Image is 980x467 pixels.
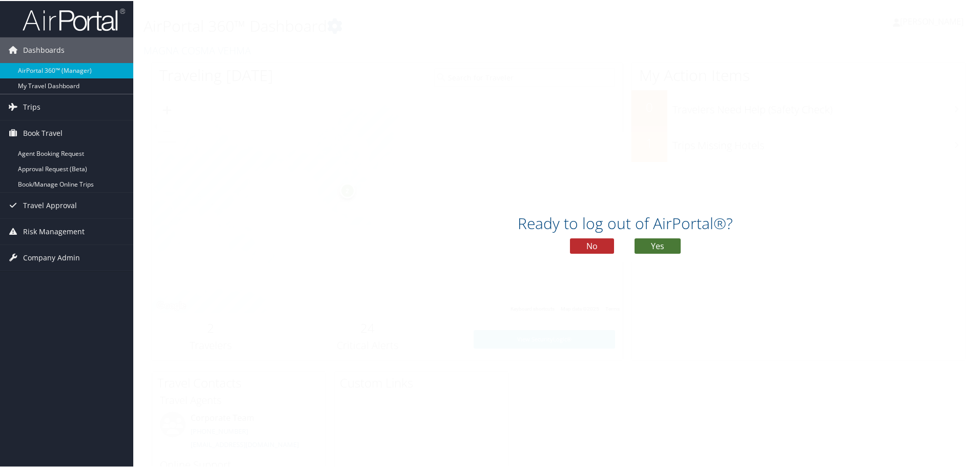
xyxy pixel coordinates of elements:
button: Yes [635,237,681,253]
span: Risk Management [23,218,85,243]
span: Dashboards [23,36,65,62]
button: No [570,237,614,253]
span: Travel Approval [23,192,77,217]
span: Trips [23,93,40,119]
span: Book Travel [23,119,63,145]
span: Company Admin [23,244,80,270]
img: airportal-logo.png [23,7,125,31]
